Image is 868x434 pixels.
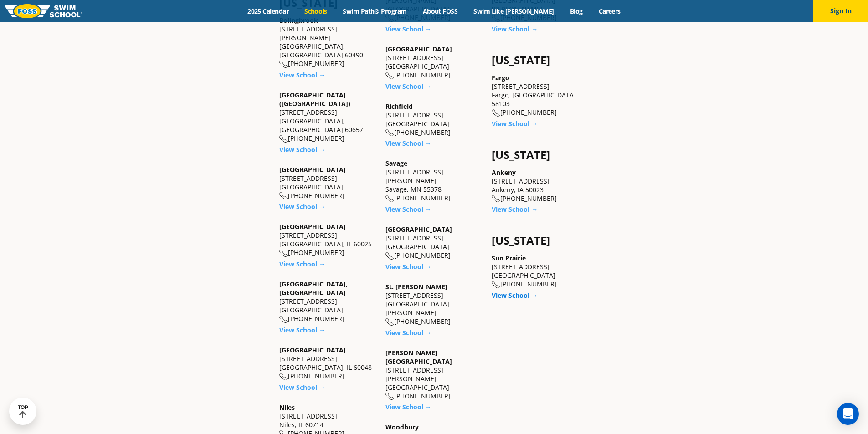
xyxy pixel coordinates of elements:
div: [STREET_ADDRESS] Fargo, [GEOGRAPHIC_DATA] 58103 [PHONE_NUMBER] [492,73,589,117]
div: [STREET_ADDRESS] [GEOGRAPHIC_DATA] [PHONE_NUMBER] [279,165,376,200]
a: View School → [385,205,431,214]
h4: [US_STATE] [492,148,589,161]
img: FOSS Swim School Logo [5,4,82,18]
a: Swim Path® Program [335,7,415,15]
a: [GEOGRAPHIC_DATA] [279,222,346,231]
div: [STREET_ADDRESS][PERSON_NAME] Savage, MN 55378 [PHONE_NUMBER] [385,159,483,203]
a: Ankeny [492,168,516,177]
a: Schools [297,7,335,15]
a: Richfield [385,102,413,111]
img: location-phone-o-icon.svg [385,318,394,326]
a: View School → [385,139,431,148]
img: location-phone-o-icon.svg [385,252,394,260]
a: View School → [385,403,431,411]
a: Swim Like [PERSON_NAME] [466,7,562,15]
img: location-phone-o-icon.svg [279,373,288,381]
div: [STREET_ADDRESS] [GEOGRAPHIC_DATA], IL 60048 [PHONE_NUMBER] [279,346,376,381]
h4: [US_STATE] [492,54,589,66]
img: location-phone-o-icon.svg [385,129,394,137]
a: Woodbury [385,423,419,431]
a: Fargo [492,73,509,82]
div: [STREET_ADDRESS] [GEOGRAPHIC_DATA], [GEOGRAPHIC_DATA] 60657 [PHONE_NUMBER] [279,91,376,143]
a: Blog [562,7,591,15]
div: [STREET_ADDRESS] Ankeny, IA 50023 [PHONE_NUMBER] [492,168,589,203]
a: [GEOGRAPHIC_DATA] [279,165,346,174]
a: [GEOGRAPHIC_DATA] [279,346,346,354]
div: [STREET_ADDRESS] [GEOGRAPHIC_DATA] [PHONE_NUMBER] [385,102,483,137]
img: location-phone-o-icon.svg [385,393,394,400]
div: [STREET_ADDRESS] [PERSON_NAME][GEOGRAPHIC_DATA] [PHONE_NUMBER] [385,348,483,401]
div: [STREET_ADDRESS] [GEOGRAPHIC_DATA] [PHONE_NUMBER] [492,254,589,289]
div: [STREET_ADDRESS] [GEOGRAPHIC_DATA] [PHONE_NUMBER] [385,225,483,260]
a: About FOSS [415,7,466,15]
a: View School → [279,383,325,392]
a: View School → [492,291,538,300]
a: Careers [591,7,628,15]
a: 2025 Calendar [240,7,297,15]
a: View School → [492,25,538,33]
a: [GEOGRAPHIC_DATA], [GEOGRAPHIC_DATA] [279,280,348,297]
img: location-phone-o-icon.svg [492,109,500,117]
div: TOP [18,404,28,419]
a: View School → [279,326,325,334]
a: [GEOGRAPHIC_DATA] [385,45,452,53]
a: View School → [385,25,431,33]
div: [STREET_ADDRESS] [GEOGRAPHIC_DATA], IL 60025 [PHONE_NUMBER] [279,222,376,257]
a: View School → [385,328,431,337]
a: View School → [385,82,431,91]
a: View School → [279,71,325,79]
a: [GEOGRAPHIC_DATA] [385,225,452,234]
a: View School → [385,262,431,271]
h4: [US_STATE] [492,234,589,247]
a: View School → [492,119,538,128]
a: Savage [385,159,407,168]
img: location-phone-o-icon.svg [279,316,288,323]
div: [STREET_ADDRESS] [GEOGRAPHIC_DATA] [PHONE_NUMBER] [279,280,376,323]
div: [STREET_ADDRESS][PERSON_NAME] [GEOGRAPHIC_DATA], [GEOGRAPHIC_DATA] 60490 [PHONE_NUMBER] [279,16,376,68]
img: location-phone-o-icon.svg [492,281,500,289]
a: View School → [492,205,538,214]
img: location-phone-o-icon.svg [279,61,288,68]
div: Open Intercom Messenger [837,403,859,425]
img: location-phone-o-icon.svg [279,192,288,200]
a: View School → [279,145,325,154]
img: location-phone-o-icon.svg [385,195,394,203]
img: location-phone-o-icon.svg [385,72,394,80]
img: location-phone-o-icon.svg [279,250,288,257]
a: Niles [279,403,295,412]
a: View School → [279,260,325,268]
a: View School → [279,202,325,211]
div: [STREET_ADDRESS] [GEOGRAPHIC_DATA] [PHONE_NUMBER] [385,45,483,80]
img: location-phone-o-icon.svg [492,195,500,203]
div: [STREET_ADDRESS] [GEOGRAPHIC_DATA][PERSON_NAME] [PHONE_NUMBER] [385,282,483,326]
img: location-phone-o-icon.svg [279,135,288,143]
a: [GEOGRAPHIC_DATA] ([GEOGRAPHIC_DATA]) [279,91,350,108]
a: Sun Prairie [492,254,526,262]
a: [PERSON_NAME][GEOGRAPHIC_DATA] [385,348,452,366]
a: St. [PERSON_NAME] [385,282,447,291]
